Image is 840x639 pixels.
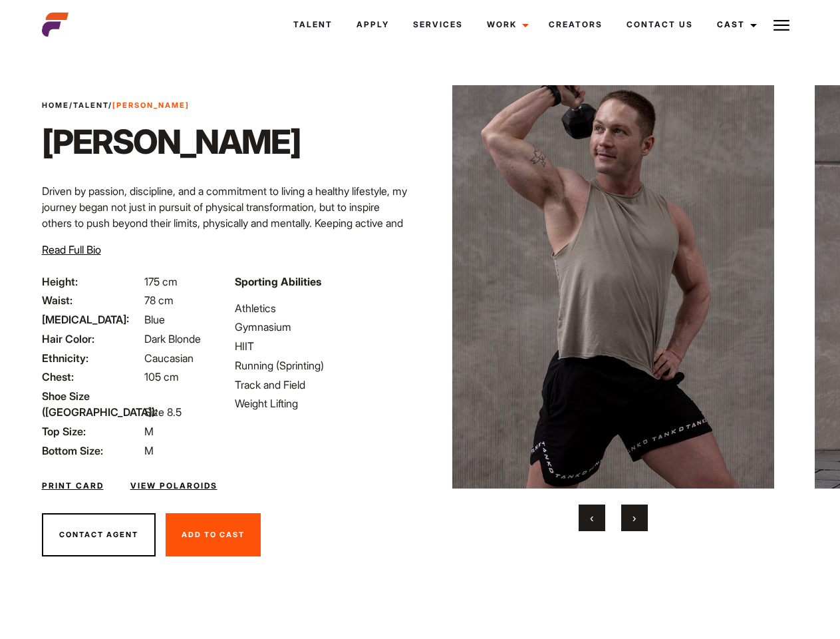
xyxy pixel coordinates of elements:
span: 78 cm [144,294,174,307]
span: Height: [42,274,142,290]
a: Cast [705,7,765,43]
span: / / [42,100,190,111]
span: Chest: [42,369,142,385]
a: Services [401,7,475,43]
a: Creators [537,7,615,43]
span: Next [632,511,636,525]
li: Athletics [235,300,412,316]
a: Print Card [42,480,104,492]
span: Shoe Size ([GEOGRAPHIC_DATA]): [42,388,142,420]
span: Hair Color: [42,331,142,347]
strong: [PERSON_NAME] [112,101,190,110]
img: cropped-aefm-brand-fav-22-square.png [42,11,69,38]
strong: Sporting Abilities [235,275,321,288]
button: Add To Cast [166,513,261,557]
span: Caucasian [144,351,194,365]
button: Contact Agent [42,513,156,557]
img: Burger icon [773,17,789,33]
span: 105 cm [144,370,179,383]
a: Contact Us [615,7,705,43]
span: [MEDICAL_DATA]: [42,312,142,327]
li: HIIT [235,338,412,354]
span: Read Full Bio [42,243,101,256]
span: Add To Cast [182,530,245,539]
span: Dark Blonde [144,332,201,345]
span: 175 cm [144,275,178,288]
a: Talent [281,7,345,43]
span: Ethnicity: [42,350,142,366]
a: View Polaroids [130,480,217,492]
span: Top Size: [42,423,142,439]
li: Gymnasium [235,319,412,335]
li: Track and Field [235,377,412,393]
li: Weight Lifting [235,395,412,411]
span: M [144,444,154,457]
button: Read Full Bio [42,242,101,258]
span: Bottom Size: [42,443,142,459]
span: M [144,425,154,438]
a: Work [475,7,537,43]
span: Blue [144,313,165,326]
h1: [PERSON_NAME] [42,122,301,162]
a: Talent [73,101,108,110]
li: Running (Sprinting) [235,357,412,373]
span: Waist: [42,292,142,308]
a: Apply [345,7,401,43]
span: Size 8.5 [144,405,182,419]
p: Driven by passion, discipline, and a commitment to living a healthy lifestyle, my journey began n... [42,183,412,263]
span: Previous [590,511,593,525]
a: Home [42,101,69,110]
